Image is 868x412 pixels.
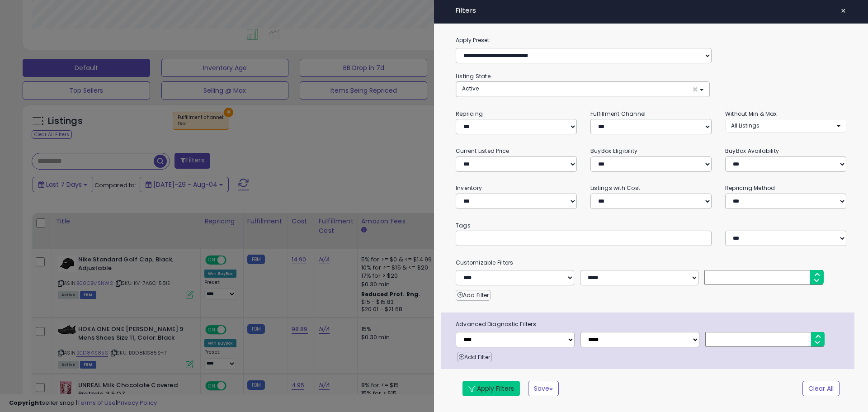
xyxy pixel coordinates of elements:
[840,5,846,17] span: ×
[590,184,640,192] small: Listings with Cost
[725,119,846,132] button: All Listings
[462,85,479,92] span: Active
[456,290,491,301] button: Add Filter
[528,381,559,396] button: Save
[456,184,482,192] small: Inventory
[456,110,483,118] small: Repricing
[590,110,646,118] small: Fulfillment Channel
[462,381,520,396] button: Apply Filters
[692,85,698,94] span: ×
[449,319,854,329] span: Advanced Diagnostic Filters
[837,5,850,17] button: ×
[456,7,846,14] h4: Filters
[802,381,840,396] button: Clear All
[449,258,853,268] small: Customizable Filters
[725,184,775,192] small: Repricing Method
[456,72,491,80] small: Listing State
[590,147,637,155] small: BuyBox Eligibility
[457,352,492,363] button: Add Filter
[725,110,777,118] small: Without Min & Max
[456,82,709,97] button: Active ×
[456,147,509,155] small: Current Listed Price
[731,122,759,129] span: All Listings
[725,147,779,155] small: BuyBox Availability
[449,35,853,45] label: Apply Preset:
[449,221,853,231] small: Tags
